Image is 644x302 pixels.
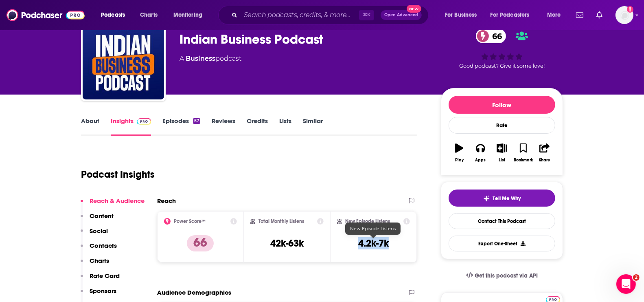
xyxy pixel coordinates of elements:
[475,158,486,163] div: Apps
[279,117,291,136] a: Lists
[483,195,490,202] img: tell me why sparkle
[90,212,114,220] p: Content
[627,6,633,13] svg: Add a profile image
[633,274,640,281] span: 2
[101,9,125,21] span: Podcasts
[470,138,491,168] button: Apps
[616,274,636,294] iframe: Intercom live chat
[445,9,477,21] span: For Business
[491,9,530,21] span: For Podcasters
[459,63,545,69] span: Good podcast? Give it some love!
[81,257,109,272] button: Charts
[90,257,109,265] p: Charts
[81,168,155,181] h1: Podcast Insights
[90,287,116,295] p: Sponsors
[573,8,587,22] a: Show notifications dropdown
[547,9,561,21] span: More
[180,54,241,64] div: A podcast
[455,158,464,163] div: Play
[358,237,389,249] h3: 4.2k-7k
[359,10,374,20] span: ⌘ K
[258,218,304,224] h2: Total Monthly Listens
[484,29,506,43] span: 66
[513,138,534,168] button: Bookmark
[137,118,151,125] img: Podchaser Pro
[449,236,555,251] button: Export One-Sheet
[350,226,396,231] span: New Episode Listens
[173,9,202,21] span: Monitoring
[460,266,544,286] a: Get this podcast via API
[241,9,359,22] input: Search podcasts, credits, & more...
[449,138,470,168] button: Play
[381,10,422,20] button: Open AdvancedNew
[83,18,164,99] img: Indian Business Podcast
[81,287,116,302] button: Sponsors
[449,213,555,229] a: Contact This Podcast
[81,197,145,212] button: Reach & Audience
[135,9,162,22] a: Charts
[81,227,108,242] button: Social
[493,195,521,202] span: Tell Me Why
[616,6,633,24] button: Show profile menu
[90,272,120,280] p: Rate Card
[441,24,563,74] div: 66Good podcast? Give it some love!
[439,9,487,22] button: open menu
[475,272,538,279] span: Get this podcast via API
[534,138,555,168] button: Share
[157,197,176,205] h2: Reach
[81,117,99,136] a: About
[168,9,213,22] button: open menu
[616,6,633,24] span: Logged in as lemya
[81,242,117,257] button: Contacts
[407,5,421,13] span: New
[81,272,120,287] button: Rate Card
[81,212,114,227] button: Content
[90,242,117,249] p: Contacts
[90,197,145,205] p: Reach & Audience
[95,9,136,22] button: open menu
[90,227,108,235] p: Social
[384,13,418,17] span: Open Advanced
[157,289,231,296] h2: Audience Demographics
[514,158,533,163] div: Bookmark
[193,118,200,124] div: 57
[485,9,541,22] button: open menu
[111,117,151,136] a: InsightsPodchaser Pro
[499,158,505,163] div: List
[616,6,633,24] img: User Profile
[270,237,304,249] h3: 42k-63k
[345,218,390,224] h2: New Episode Listens
[212,117,235,136] a: Reviews
[162,117,200,136] a: Episodes57
[476,29,506,43] a: 66
[186,55,215,62] a: Business
[303,117,323,136] a: Similar
[491,138,513,168] button: List
[449,190,555,207] button: tell me why sparkleTell Me Why
[247,117,268,136] a: Credits
[449,117,555,134] div: Rate
[140,9,158,21] span: Charts
[541,9,571,22] button: open menu
[187,235,214,251] p: 66
[174,218,206,224] h2: Power Score™
[593,8,606,22] a: Show notifications dropdown
[226,6,436,24] div: Search podcasts, credits, & more...
[7,7,85,23] img: Podchaser - Follow, Share and Rate Podcasts
[449,96,555,114] button: Follow
[539,158,550,163] div: Share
